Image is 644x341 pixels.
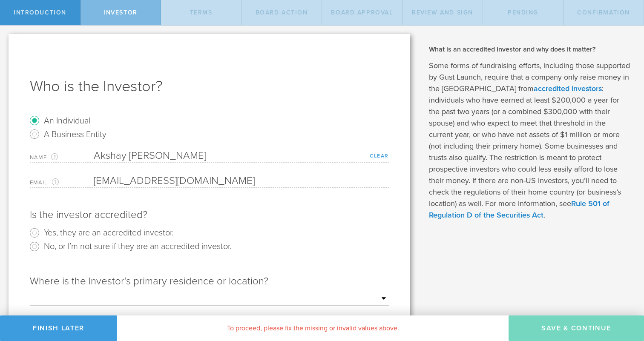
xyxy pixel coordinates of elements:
label: No, or I’m not sure if they are an accredited investor. [44,240,231,252]
p: Some forms of fundraising efforts, including those supported by Gust Launch, require that a compa... [429,60,631,221]
a: Clear [370,153,389,159]
input: Required [94,175,385,187]
label: An Individual [44,114,90,126]
h2: What is an accredited investor and why does it matter? [429,45,631,54]
h1: Who is the Investor? [30,76,389,97]
a: Rule 501 of Regulation D of the Securities Act [429,199,609,220]
span: Board Approval [331,9,393,16]
a: accredited investors [534,84,602,93]
span: Confirmation [577,9,630,16]
input: Required [94,149,389,162]
radio: No, or I’m not sure if they are an accredited investor. [30,240,389,253]
div: Where is the Investor’s primary residence or location? [30,275,389,288]
span: Board Action [256,9,308,16]
div: To proceed, please fix the missing or invalid values above. [117,315,509,341]
iframe: Chat Widget [601,275,644,315]
label: Yes, they are an accredited investor. [44,226,173,238]
div: Is the investor accredited? [30,208,389,222]
label: A Business Entity [44,128,106,140]
span: Introduction [14,9,66,16]
span: terms [190,9,213,16]
button: Save & Continue [509,315,644,341]
span: Pending [508,9,538,16]
span: Investor [103,9,138,16]
label: Email [30,178,94,187]
span: Review and Sign [412,9,473,16]
label: Name [30,152,94,162]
